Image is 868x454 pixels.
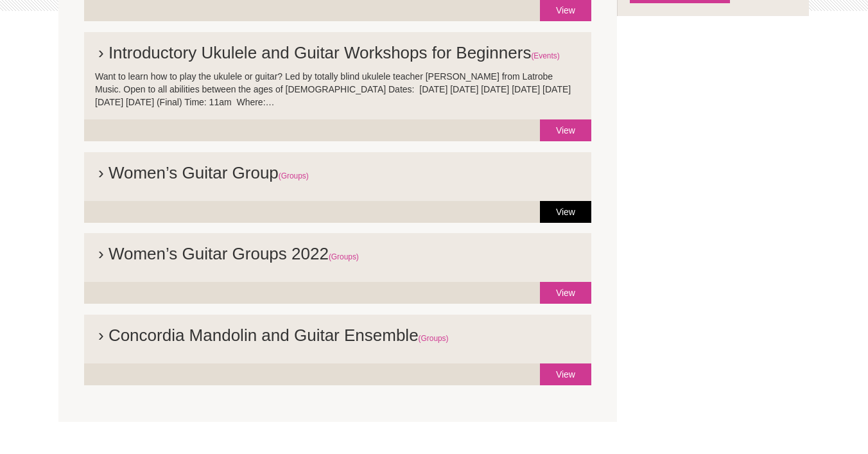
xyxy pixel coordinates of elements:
[84,32,591,119] li: Want to learn how to play the ukulele or guitar? Led by totally blind ukulele teacher [PERSON_NAM...
[95,244,580,271] h2: › Women’s Guitar Groups 2022
[329,252,359,261] span: (Groups)
[419,334,449,343] span: (Groups)
[540,282,591,304] a: View
[95,43,580,70] h2: › Introductory Ukulele and Guitar Workshops for Beginners
[540,201,591,223] a: View
[531,51,559,60] span: (Events)
[95,163,580,190] h2: › Women’s Guitar Group
[95,326,580,353] h2: › Concordia Mandolin and Guitar Ensemble
[540,119,591,141] a: View
[540,363,591,385] a: View
[279,171,309,180] span: (Groups)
